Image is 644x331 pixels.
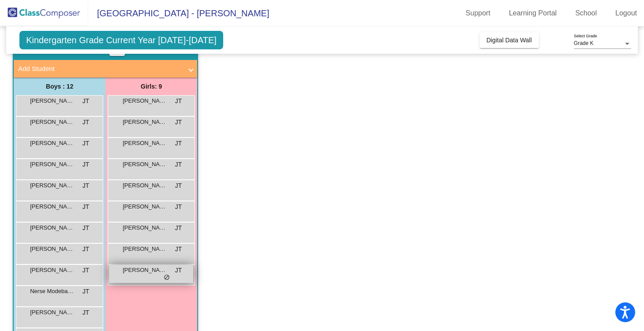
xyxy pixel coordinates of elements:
span: [PERSON_NAME] [123,160,167,169]
span: JT [175,223,182,233]
span: [PERSON_NAME] [30,139,74,148]
span: JT [175,118,182,127]
div: Girls: 9 [105,78,197,95]
span: [PERSON_NAME] [30,97,74,105]
span: [PERSON_NAME] [123,245,167,253]
span: JT [82,160,90,169]
mat-panel-title: Add Student [18,64,182,74]
span: JT [175,245,182,254]
button: Print Students Details [109,43,125,56]
span: JT [175,160,182,169]
a: Learning Portal [502,6,564,20]
span: [PERSON_NAME] [30,118,74,126]
span: [PERSON_NAME] [30,308,74,317]
a: Support [459,6,498,20]
span: [PERSON_NAME] [30,245,74,253]
span: JT [175,266,182,275]
span: Nerse Modebadze [30,287,74,296]
span: [PERSON_NAME] [123,223,167,232]
span: [PERSON_NAME] [30,202,74,211]
span: do_not_disturb_alt [164,274,170,281]
a: Logout [608,6,644,20]
span: [PERSON_NAME] [123,266,167,275]
span: [PERSON_NAME] [30,223,74,232]
span: JT [82,181,90,190]
div: Boys : 12 [14,78,105,95]
span: Grade K [574,40,594,46]
a: School [568,6,604,20]
span: JT [82,287,90,296]
span: JT [175,97,182,106]
span: JT [82,202,90,212]
span: [GEOGRAPHIC_DATA] - [PERSON_NAME] [88,6,269,20]
span: Kindergarten Grade Current Year [DATE]-[DATE] [19,31,223,49]
span: [PERSON_NAME] [123,118,167,126]
span: [PERSON_NAME] [123,181,167,190]
span: [PERSON_NAME] [30,160,74,169]
span: JT [82,139,90,148]
span: [PERSON_NAME] [123,202,167,211]
span: Digital Data Wall [487,37,532,44]
span: [PERSON_NAME] [30,181,74,190]
span: [PERSON_NAME] [30,266,74,275]
span: JT [82,118,90,127]
span: JT [82,266,90,275]
mat-expansion-panel-header: Add Student [14,60,197,78]
span: JT [175,181,182,190]
span: JT [82,223,90,233]
span: JT [175,202,182,212]
span: JT [82,245,90,254]
button: Digital Data Wall [479,32,539,48]
span: JT [82,308,90,317]
span: [PERSON_NAME] [123,139,167,148]
span: [PERSON_NAME] [123,97,167,105]
span: JT [82,97,90,106]
span: JT [175,139,182,148]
